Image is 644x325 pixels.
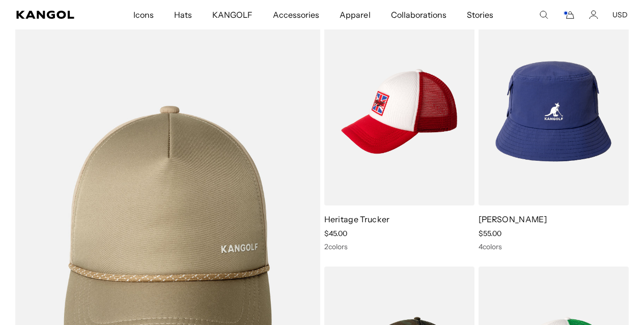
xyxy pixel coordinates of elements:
img: Kangolf Lahinch [479,17,629,206]
a: Heritage Trucker [324,214,390,224]
div: 2 colors [324,242,474,251]
a: Account [589,10,598,19]
div: 4 colors [479,242,629,251]
a: [PERSON_NAME] [479,214,547,224]
button: Cart [563,10,575,19]
span: $45.00 [324,229,347,238]
img: Heritage Trucker [324,17,474,206]
a: Kangol [16,11,88,19]
span: $55.00 [479,229,501,238]
button: USD [612,10,628,19]
summary: Search here [539,10,548,19]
